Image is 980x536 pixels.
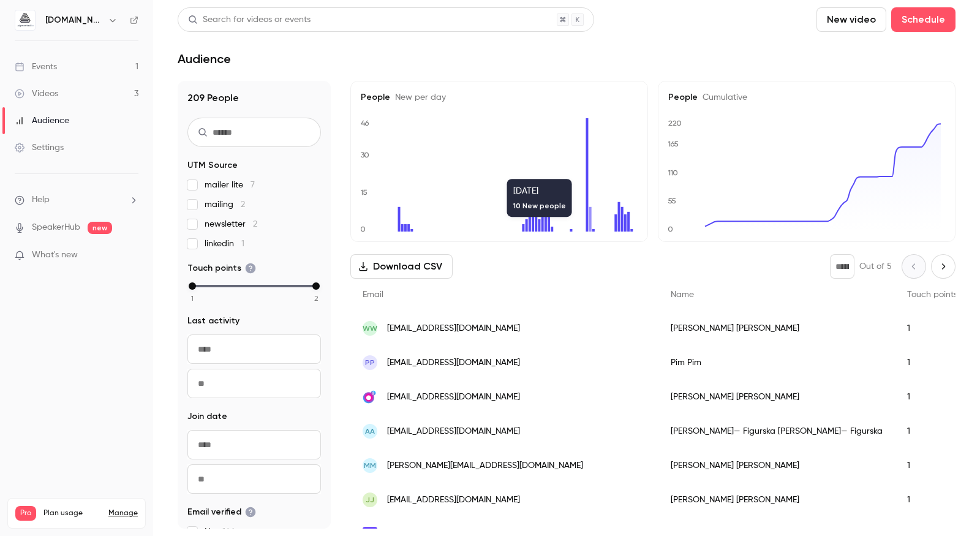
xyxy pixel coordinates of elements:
span: 2 [241,200,245,209]
span: WW [363,323,377,334]
div: 1 [895,345,970,380]
span: Join date [187,410,227,423]
span: Email verified [187,506,256,518]
div: Pim Pim [658,345,895,380]
text: 165 [668,140,679,148]
h5: People [361,91,638,104]
a: Manage [108,508,138,518]
img: aigmented.io [15,10,35,30]
div: [PERSON_NAME] [PERSON_NAME] [658,380,895,414]
text: 30 [361,151,369,159]
span: What's new [32,249,78,262]
span: Help [32,194,50,206]
button: Next page [931,254,956,279]
span: mailing [205,198,245,211]
div: Videos [15,88,58,100]
span: Email [363,290,383,299]
text: 110 [668,168,678,177]
span: Last activity [187,315,239,327]
span: MM [364,460,376,471]
p: Out of 5 [859,260,892,273]
span: Touch points [187,262,256,274]
text: 220 [668,119,682,127]
span: JJ [366,494,374,505]
input: From [187,334,321,364]
span: AA [365,426,375,437]
div: min [189,282,196,290]
text: 0 [668,225,673,233]
div: max [312,282,320,290]
span: mailer lite [205,179,255,191]
span: [PERSON_NAME][EMAIL_ADDRESS][DOMAIN_NAME] [387,459,583,472]
span: 1 [241,240,244,248]
text: 46 [361,119,369,127]
span: newsletter [205,218,257,230]
div: Search for videos or events [188,13,311,26]
div: Settings [15,142,64,154]
span: Name [671,290,694,299]
span: 2 [314,293,318,304]
span: 2 [253,220,257,228]
span: [EMAIL_ADDRESS][DOMAIN_NAME] [387,391,520,404]
h6: [DOMAIN_NAME] [45,14,103,26]
span: [EMAIL_ADDRESS][DOMAIN_NAME] [387,357,520,369]
div: [PERSON_NAME] [PERSON_NAME] [658,311,895,345]
button: Schedule [891,7,956,32]
span: 1 [191,293,194,304]
button: Download CSV [350,254,453,279]
span: UTM Source [187,159,238,172]
button: New video [816,7,886,32]
span: New per day [390,93,446,102]
span: linkedin [205,238,244,250]
div: [PERSON_NAME]— Figurska [PERSON_NAME]— Figurska [658,414,895,448]
div: [PERSON_NAME] [PERSON_NAME] [658,483,895,517]
span: [EMAIL_ADDRESS][DOMAIN_NAME] [387,425,520,438]
span: PP [365,357,375,368]
div: 1 [895,483,970,517]
span: Cumulative [698,93,747,102]
text: 0 [360,225,366,233]
div: Audience [15,115,69,127]
input: To [187,369,321,398]
span: Touch points [907,290,957,299]
input: From [187,430,321,459]
div: 1 [895,414,970,448]
div: 1 [895,311,970,345]
text: 15 [360,188,367,197]
input: To [187,464,321,494]
h1: 209 People [187,91,321,105]
div: Events [15,61,57,73]
h5: People [668,91,945,104]
div: [PERSON_NAME] [PERSON_NAME] [658,448,895,483]
span: new [88,222,112,234]
div: 1 [895,448,970,483]
span: [EMAIL_ADDRESS][DOMAIN_NAME] [387,322,520,335]
h1: Audience [178,51,231,66]
span: 7 [251,181,255,189]
div: 1 [895,380,970,414]
span: Plan usage [43,508,101,518]
text: 55 [668,197,676,205]
span: Pro [15,506,36,521]
img: o2.pl [363,390,377,404]
li: help-dropdown-opener [15,194,138,206]
span: [EMAIL_ADDRESS][DOMAIN_NAME] [387,494,520,507]
a: SpeakerHub [32,221,80,234]
span: 146 [222,527,235,536]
